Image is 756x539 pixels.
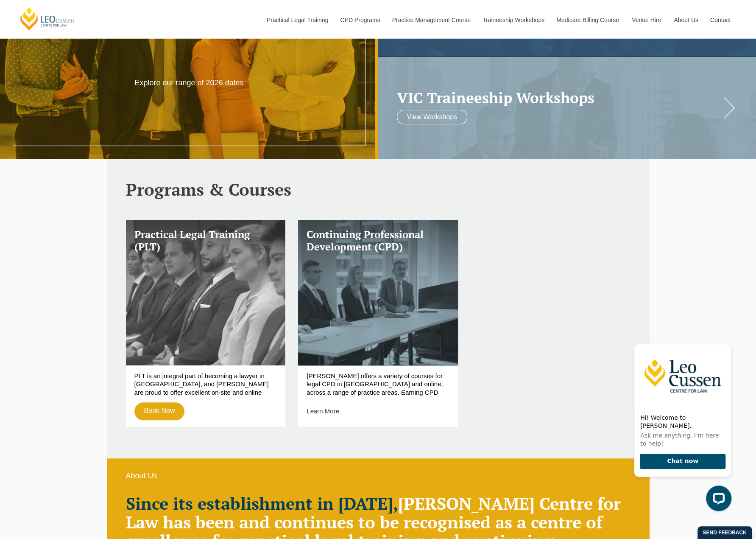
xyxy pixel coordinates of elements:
[307,407,339,415] a: Learn More
[627,337,735,518] iframe: LiveChat chat widget
[126,472,630,480] h6: About Us
[704,2,737,38] a: Contact
[397,110,468,124] a: View Workshops
[334,2,385,38] a: CPD Programs
[126,492,398,514] strong: Since its establishment in [DATE],
[126,220,286,365] a: Practical Legal Training (PLT)
[260,2,334,38] a: Practical Legal Training
[667,2,704,38] a: About Us
[307,372,449,396] p: [PERSON_NAME] offers a variety of courses for legal CPD in [GEOGRAPHIC_DATA] and online, across a...
[550,2,625,38] a: Medicare Billing Course
[307,228,449,253] h3: Continuing Professional Development (CPD)
[476,2,550,38] a: Traineeship Workshops
[126,180,630,199] h2: Programs & Courses
[134,372,277,396] p: PLT is an integral part of becoming a lawyer in [GEOGRAPHIC_DATA], and [PERSON_NAME] are proud to...
[134,402,185,420] a: Book Now
[397,89,721,106] a: VIC Traineeship Workshops
[134,228,277,253] h3: Practical Legal Training (PLT)
[625,2,667,38] a: Venue Hire
[298,220,458,365] a: Continuing Professional Development (CPD)
[114,78,265,88] p: Explore our range of 2026 dates
[19,7,75,31] a: [PERSON_NAME] Centre for Law
[386,2,476,38] a: Practice Management Course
